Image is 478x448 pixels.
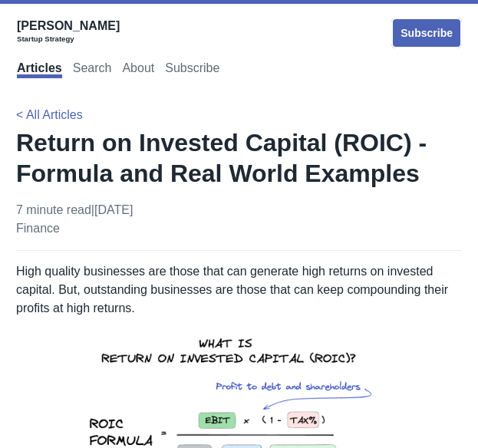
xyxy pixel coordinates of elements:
[17,15,120,44] a: [PERSON_NAME]Startup Strategy
[17,19,120,32] span: [PERSON_NAME]
[391,18,462,48] a: Subscribe
[16,108,83,121] a: < All Articles
[122,61,154,78] a: About
[73,61,112,78] a: Search
[165,61,219,78] a: Subscribe
[17,35,120,44] div: Startup Strategy
[16,201,133,238] p: 7 minute read | [DATE]
[16,127,462,189] h1: Return on Invested Capital (ROIC) - Formula and Real World Examples
[16,222,60,235] a: finance
[17,61,62,78] a: Articles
